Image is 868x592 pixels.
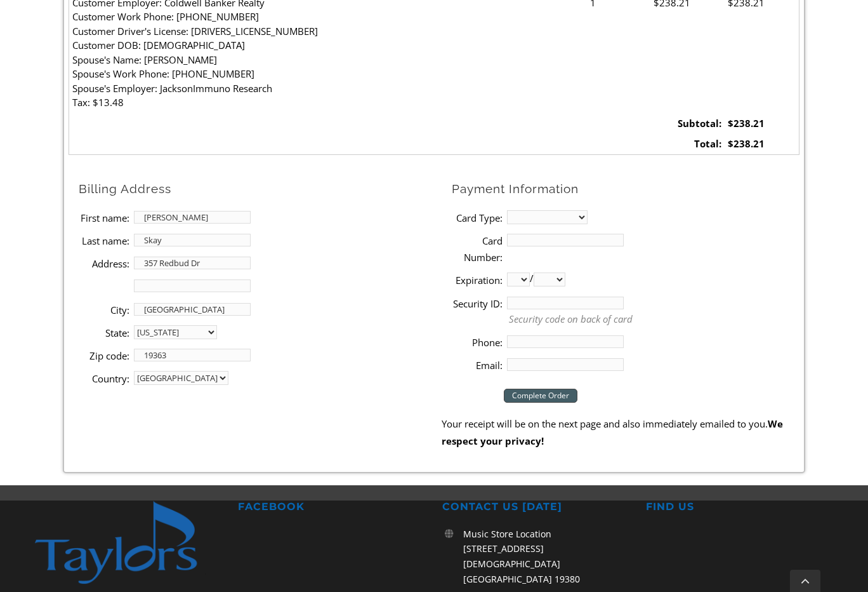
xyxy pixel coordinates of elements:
[452,181,799,197] h2: Payment Information
[509,312,799,326] p: Security code on back of card
[442,417,783,447] strong: We respect your privacy!
[134,371,228,385] select: country
[79,370,129,387] label: Country:
[463,527,630,587] p: Music Store Location [STREET_ADDRESS][DEMOGRAPHIC_DATA] [GEOGRAPHIC_DATA] 19380
[452,295,503,312] label: Security ID:
[452,268,799,291] li: /
[452,210,503,226] label: Card Type:
[79,181,441,197] h2: Billing Address
[725,133,799,154] td: $238.21
[442,415,799,449] p: Your receipt will be on the next page and also immediately emailed to you.
[79,325,129,341] label: State:
[650,113,725,134] td: Subtotal:
[238,501,426,514] h2: FACEBOOK
[452,232,503,266] label: Card Number:
[452,357,503,373] label: Email:
[504,389,577,403] input: Complete Order
[34,501,222,586] img: footer-logo
[646,501,834,514] h2: FIND US
[79,210,129,226] label: First name:
[452,272,503,288] label: Expiration:
[442,501,630,514] h2: CONTACT US [DATE]
[452,334,503,351] label: Phone:
[79,302,129,318] label: City:
[79,255,129,272] label: Address:
[134,325,217,339] select: State billing address
[650,133,725,154] td: Total:
[725,113,799,134] td: $238.21
[79,347,129,364] label: Zip code:
[79,232,129,249] label: Last name:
